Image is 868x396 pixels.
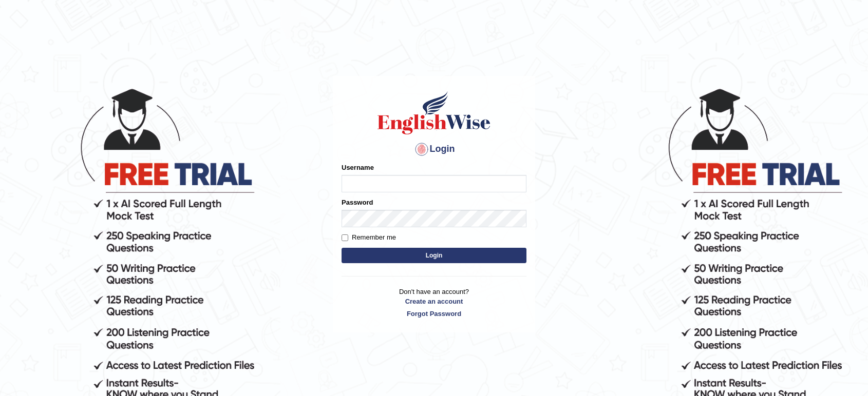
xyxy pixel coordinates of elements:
[342,248,526,263] button: Login
[342,309,526,319] a: Forgot Password
[342,141,526,157] h4: Login
[342,232,396,243] label: Remember me
[342,234,348,241] input: Remember me
[342,163,374,172] label: Username
[342,287,526,319] p: Don't have an account?
[342,197,373,207] label: Password
[342,296,526,306] a: Create an account
[375,90,493,136] img: Logo of English Wise sign in for intelligent practice with AI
